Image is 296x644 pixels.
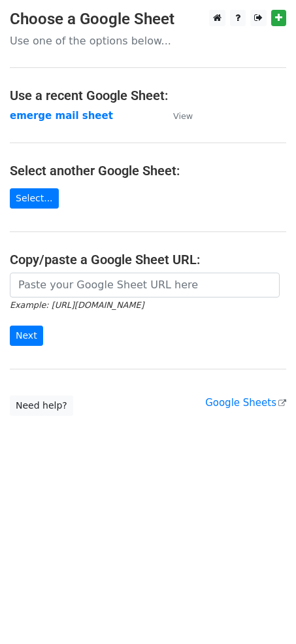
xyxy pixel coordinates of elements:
small: View [173,111,193,121]
input: Paste your Google Sheet URL here [10,273,280,297]
input: Next [10,326,43,346]
h3: Choose a Google Sheet [10,10,286,29]
h4: Select another Google Sheet: [10,163,286,178]
h4: Use a recent Google Sheet: [10,88,286,103]
a: emerge mail sheet [10,110,113,122]
a: Google Sheets [205,397,286,409]
h4: Copy/paste a Google Sheet URL: [10,252,286,267]
a: View [160,110,193,122]
a: Select... [10,188,59,209]
p: Use one of the options below... [10,34,286,48]
a: Need help? [10,396,73,416]
small: Example: [URL][DOMAIN_NAME] [10,300,144,310]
